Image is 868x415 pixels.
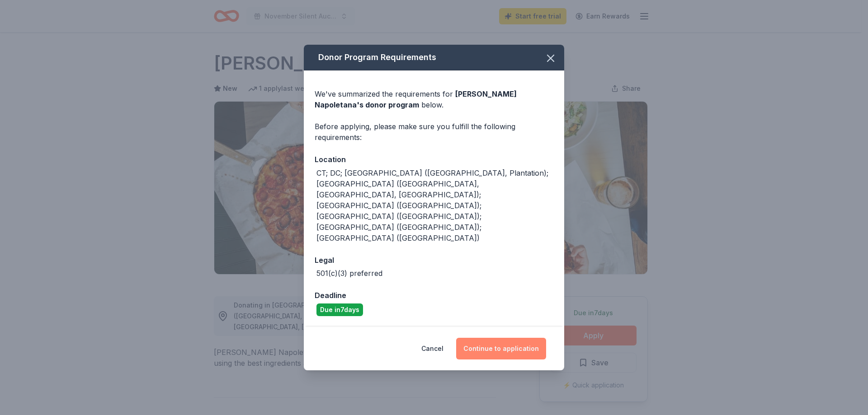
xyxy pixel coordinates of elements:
button: Cancel [421,338,443,359]
div: Before applying, please make sure you fulfill the following requirements: [315,121,553,143]
div: Due in 7 days [316,303,363,316]
div: Deadline [315,289,553,301]
button: Continue to application [456,338,546,359]
div: Location [315,154,553,165]
div: CT; DC; [GEOGRAPHIC_DATA] ([GEOGRAPHIC_DATA], Plantation); [GEOGRAPHIC_DATA] ([GEOGRAPHIC_DATA], ... [316,168,553,243]
div: We've summarized the requirements for below. [315,89,553,110]
div: Donor Program Requirements [304,45,564,70]
div: 501(c)(3) preferred [316,268,382,279]
div: Legal [315,254,553,266]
